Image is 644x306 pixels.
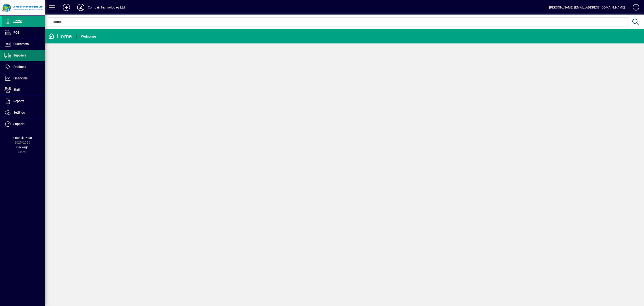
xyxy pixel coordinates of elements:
[13,65,26,69] span: Products
[2,61,45,73] a: Products
[2,73,45,84] a: Financials
[13,136,32,140] span: Financial Year
[2,84,45,95] a: Staff
[13,99,24,103] span: Reports
[13,122,25,126] span: Support
[629,1,638,15] a: Knowledge Base
[13,54,26,57] span: Suppliers
[2,27,45,38] a: POS
[13,76,28,80] span: Financials
[81,33,96,40] div: Welcome
[2,96,45,107] a: Reports
[13,88,20,91] span: Staff
[13,111,25,114] span: Settings
[59,3,74,11] button: Add
[48,33,72,40] div: Home
[13,31,19,34] span: POS
[2,119,45,130] a: Support
[74,3,88,11] button: Profile
[16,145,28,149] span: Package
[2,39,45,50] a: Customers
[549,4,625,11] div: [PERSON_NAME] [EMAIL_ADDRESS][DOMAIN_NAME]
[2,107,45,118] a: Settings
[2,50,45,61] a: Suppliers
[13,42,29,46] span: Customers
[88,4,125,11] div: Compair Technologies Ltd
[13,19,22,23] span: Home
